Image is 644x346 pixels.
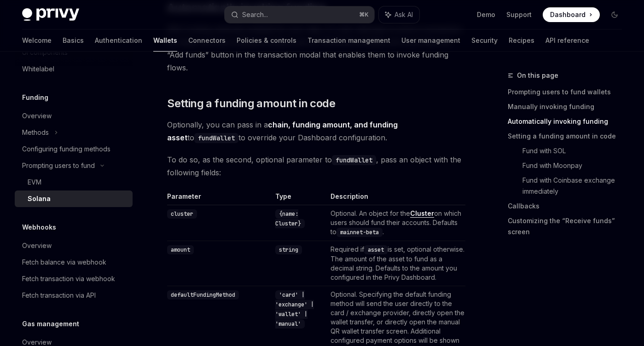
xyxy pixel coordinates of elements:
[15,237,133,254] a: Overview
[543,7,600,22] a: Dashboard
[327,192,465,205] th: Description
[522,144,629,158] a: Fund with SOL
[15,287,133,304] a: Fetch transaction via API
[28,193,51,204] div: Solana
[395,10,413,19] span: Ask AI
[15,174,133,190] a: EVM
[167,209,197,219] code: cluster
[237,29,296,52] a: Policies & controls
[22,110,52,121] div: Overview
[545,29,589,52] a: API reference
[327,205,465,241] td: Optional. An object for the on which users should fund their accounts. Defaults to .
[153,29,177,52] a: Wallets
[506,10,532,19] a: Support
[22,273,115,284] div: Fetch transaction via webhook
[167,118,465,144] span: Optionally, you can pass in a to to override your Dashboard configuration.
[22,160,95,171] div: Prompting users to fund
[15,61,133,77] a: Whitelabel
[225,6,375,23] button: Search...⌘K
[508,213,629,239] a: Customizing the “Receive funds” screen
[517,70,558,81] span: On this page
[15,141,133,157] a: Configuring funding methods
[188,29,226,52] a: Connectors
[22,127,49,138] div: Methods
[508,85,629,99] a: Prompting users to fund wallets
[167,120,398,142] strong: chain, funding amount, and funding asset
[272,192,327,205] th: Type
[522,158,629,173] a: Fund with Moonpay
[337,228,383,237] code: mainnet-beta
[22,144,110,155] div: Configuring funding methods
[332,155,376,165] code: fundWallet
[508,199,629,213] a: Callbacks
[508,129,629,144] a: Setting a funding amount in code
[22,257,106,268] div: Fetch balance via webhook
[22,222,56,233] h5: Webhooks
[508,99,629,114] a: Manually invoking funding
[550,10,586,19] span: Dashboard
[359,11,369,18] span: ⌘ K
[379,6,419,23] button: Ask AI
[471,29,498,52] a: Security
[15,190,133,207] a: Solana
[22,29,52,52] a: Welcome
[364,245,388,254] code: asset
[22,8,79,21] img: dark logo
[22,290,96,301] div: Fetch transaction via API
[401,29,460,52] a: User management
[327,241,465,286] td: Required if is set, optional otherwise. The amount of the asset to fund as a decimal string. Defa...
[15,271,133,287] a: Fetch transaction via webhook
[275,209,305,228] code: {name: Cluster}
[307,29,390,52] a: Transaction management
[509,29,534,52] a: Recipes
[275,245,302,254] code: string
[508,114,629,129] a: Automatically invoking funding
[15,254,133,271] a: Fetch balance via webhook
[167,153,465,179] span: To do so, as the second, optional parameter to , pass an object with the following fields:
[242,9,268,20] div: Search...
[275,290,314,329] code: 'card' | 'exchange' | 'wallet' | 'manual'
[167,245,194,254] code: amount
[522,173,629,199] a: Fund with Coinbase exchange immediately
[410,209,434,218] a: Cluster
[607,7,622,22] button: Toggle dark mode
[22,63,54,75] div: Whitelabel
[167,290,239,300] code: defaultFundingMethod
[15,108,133,124] a: Overview
[167,192,272,205] th: Parameter
[63,29,84,52] a: Basics
[22,92,48,103] h5: Funding
[22,318,79,329] h5: Gas management
[167,96,335,111] span: Setting a funding amount in code
[95,29,142,52] a: Authentication
[477,10,495,19] a: Demo
[22,240,52,251] div: Overview
[194,133,238,143] code: fundWallet
[28,177,41,188] div: EVM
